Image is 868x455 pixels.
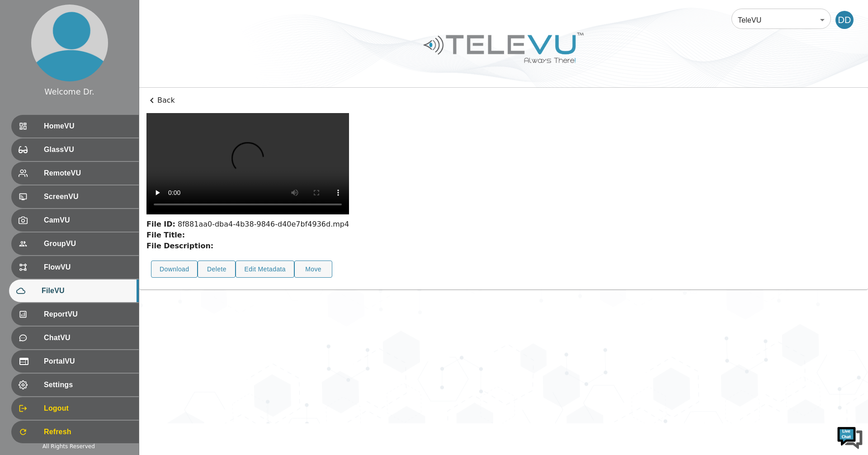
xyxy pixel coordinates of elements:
span: PortalVU [44,356,132,367]
div: ScreenVU [11,185,139,208]
img: profile.png [31,5,108,81]
span: Refresh [44,427,132,437]
textarea: Type your message and hit 'Enter' [5,247,172,279]
div: Settings [11,374,139,396]
button: Delete [198,261,236,278]
button: Download [151,261,198,278]
div: GlassVU [11,138,139,161]
strong: File Description: [146,242,213,250]
div: Refresh [11,421,139,443]
div: DD [835,11,854,29]
div: 8f881aa0-dba4-4b38-9846-d40e7bf4936d.mp4 [146,219,349,230]
div: Logout [11,397,139,420]
div: FlowVU [11,256,139,279]
div: ReportVU [11,303,139,326]
div: HomeVU [11,115,139,137]
div: FileVU [9,280,139,302]
span: ReportVU [44,309,132,320]
span: Logout [44,403,132,414]
span: FlowVU [44,262,132,273]
button: Move [294,261,332,278]
div: ChatVU [11,327,139,349]
div: Welcome Dr. [44,86,94,98]
div: Minimize live chat window [148,5,170,26]
span: ChatVU [44,332,132,343]
div: GroupVU [11,232,139,255]
span: CamVU [44,215,132,226]
div: PortalVU [11,350,139,373]
span: FileVU [42,285,132,296]
span: GroupVU [44,238,132,249]
button: Edit Metadata [236,261,294,278]
div: RemoteVU [11,162,139,185]
span: ScreenVU [44,191,132,202]
span: RemoteVU [44,168,132,179]
span: We're online! [52,114,125,205]
div: TeleVU [731,7,831,33]
div: Chat with us now [47,47,152,59]
div: CamVU [11,209,139,232]
span: HomeVU [44,121,132,132]
span: GlassVU [44,144,132,155]
p: Back [146,95,861,106]
img: Chat Widget [836,423,863,450]
img: d_736959983_company_1615157101543_736959983 [15,42,38,65]
strong: File Title: [146,231,185,239]
img: Logo [422,29,585,66]
strong: File ID: [146,220,175,228]
span: Settings [44,379,132,390]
